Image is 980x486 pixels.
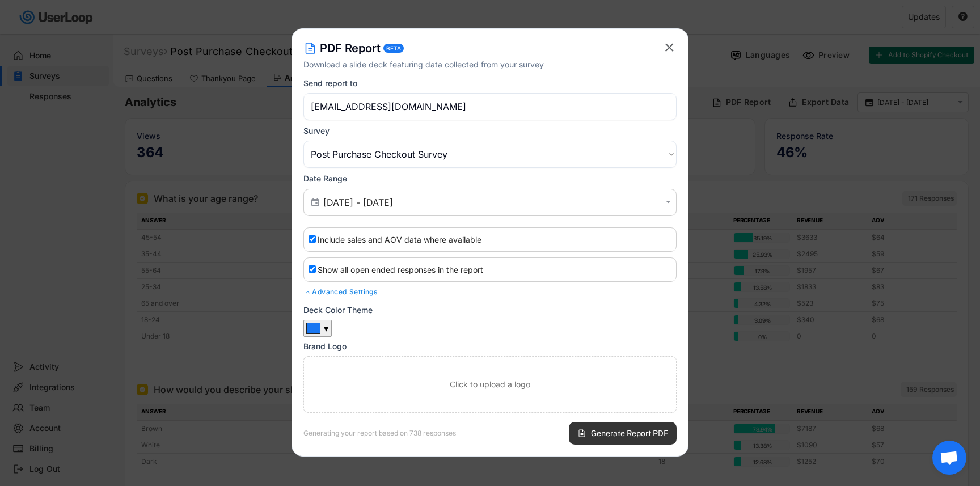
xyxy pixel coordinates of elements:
label: Show all open ended responses in the report [318,265,483,274]
div: Deck Color Theme [303,305,373,315]
div: Brand Logo [303,341,347,352]
h4: PDF Report [320,40,381,56]
input: Air Date/Time Picker [323,197,660,208]
button:  [310,197,320,208]
label: Include sales and AOV data where available [318,235,481,244]
div: Open chat [932,441,966,475]
button:  [663,197,673,207]
div: Download a slide deck featuring data collected from your survey [303,58,662,70]
div: Survey [303,126,330,136]
div: BETA [386,45,401,51]
button:  [662,40,677,54]
div: Date Range [303,174,347,184]
text:  [665,40,674,54]
div: ▼ [323,324,329,335]
text:  [311,197,319,207]
button: Generate Report PDF [569,422,677,445]
span: Generate Report PDF [591,429,668,437]
div: Generating your report based on 738 responses [303,430,456,437]
div: Send report to [303,78,357,88]
div: Advanced Settings [303,288,677,297]
text:  [666,197,671,207]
